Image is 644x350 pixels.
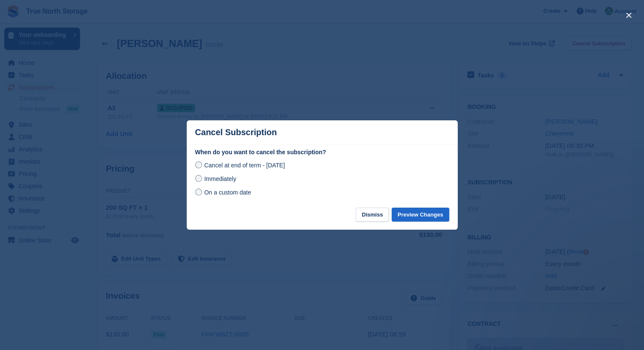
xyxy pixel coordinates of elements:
[622,8,636,22] button: close
[195,128,277,137] p: Cancel Subscription
[195,189,202,195] input: On a custom date
[392,208,449,222] button: Preview Changes
[204,175,236,182] span: Immediately
[195,161,202,168] input: Cancel at end of term - [DATE]
[204,162,285,169] span: Cancel at end of term - [DATE]
[204,189,251,196] span: On a custom date
[195,175,202,182] input: Immediately
[356,208,389,222] button: Dismiss
[195,148,449,157] label: When do you want to cancel the subscription?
